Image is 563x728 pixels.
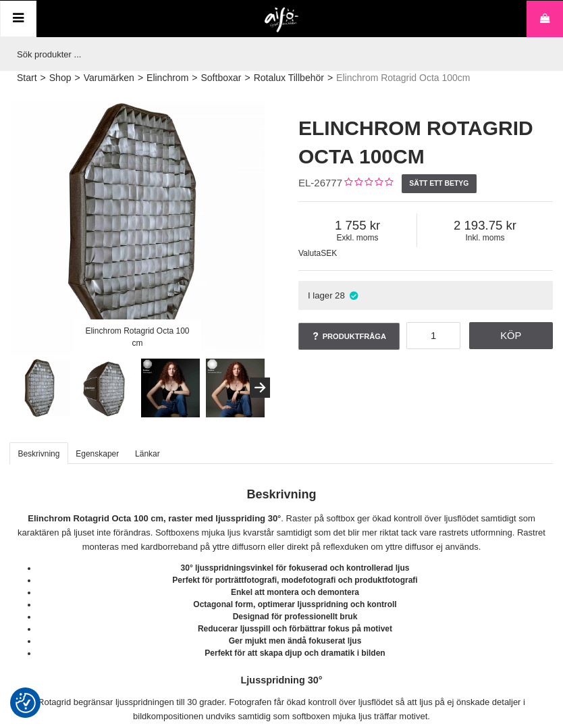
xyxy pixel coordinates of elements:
p: . Raster på softbox ger ökad kontroll över ljusflödet samtidigt som karaktären på ljuset inte för... [10,512,553,554]
a: Produktfråga [298,323,400,350]
img: Rotagrid Octa 100cm med softbox(ingår ej) [76,359,136,418]
strong: Reducerar ljusspill och förbättrar fokus på motivet [198,624,392,633]
span: > [138,71,143,85]
strong: Perfekt för porträttfotografi, modefotografi och produktfotografi [172,575,417,585]
span: > [327,71,333,85]
span: EL-26777 [298,177,342,188]
strong: Enkel att montera och demontera [231,588,359,597]
a: Shop [49,71,72,85]
div: Kundbetyg: 0 [342,176,393,190]
h2: Beskrivning [10,486,553,503]
span: Inkl. moms [417,233,553,242]
span: > [74,71,80,85]
a: Beskrivning [9,442,68,464]
div: Elinchrom Rotagrid Octa 100 cm [74,319,201,355]
img: Med Rotagrid [141,359,200,418]
img: Elinchrom Rotagrid Octa 100 cm [11,359,71,418]
span: Exkl. moms [298,233,417,242]
strong: Elinchrom Rotagrid Octa 100 cm, raster med ljusspriding 30° [28,513,281,523]
a: Köp [469,322,554,349]
h4: Ljusspridning 30° [10,673,553,687]
a: Softboxar [201,71,242,85]
strong: Designad för professionellt bruk [233,612,358,621]
span: > [192,71,197,85]
img: Rotalux Med External Diffuser [206,359,265,418]
a: Sätt ett betyg [402,174,477,193]
a: Rotalux Tillbehör [254,71,324,85]
span: SEK [321,249,337,258]
a: Start [17,71,37,85]
i: I lager [348,290,360,301]
p: Rotagrid begränsar ljusspridningen till 30 grader. Fotografen får ökad kontroll över ljusflödet s... [10,696,553,724]
strong: Ger mjukt men ändå fokuserat ljus [229,636,362,646]
strong: Perfekt för att skapa djup och dramatik i bilden [205,648,385,658]
a: Egenskaper [68,442,128,464]
span: > [244,71,250,85]
span: I lager [308,290,333,301]
strong: 30° ljusspridningsvinkel för fokuserad och kontrollerad ljus [181,563,410,573]
span: 1 755 [298,218,417,233]
h1: Elinchrom Rotagrid Octa 100cm [298,114,553,171]
span: 2 193.75 [417,218,553,233]
a: Varumärken [84,71,134,85]
span: Valuta [298,249,321,258]
a: Elinchrom [146,71,188,85]
span: 28 [335,290,345,301]
a: Länkar [127,442,168,464]
img: logo.png [265,7,299,33]
button: Samtyckesinställningar [16,691,36,715]
input: Sök produkter ... [10,37,546,71]
span: > [41,71,46,85]
strong: Octagonal form, optimerar ljusspridning och kontroll [193,600,396,609]
button: Next [250,378,270,398]
span: Elinchrom Rotagrid Octa 100cm [336,71,470,85]
img: Revisit consent button [16,693,36,713]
